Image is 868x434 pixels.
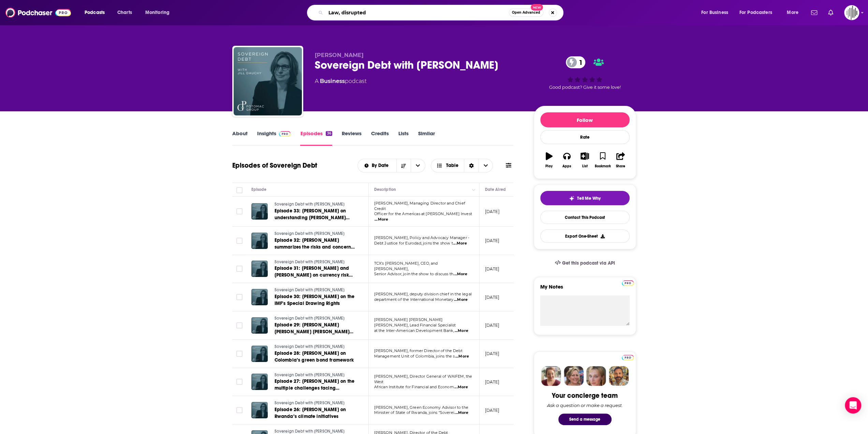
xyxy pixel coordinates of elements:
[236,266,242,272] span: Toggle select row
[275,288,345,292] span: Sovereign Debt with [PERSON_NAME]
[540,211,630,224] a: Contact This Podcast
[547,403,623,408] div: Ask a question or make a request.
[485,238,500,243] p: [DATE]
[5,6,71,19] img: Podchaser - Follow, Share and Rate Podcasts
[275,201,356,208] a: Sovereign Debt with [PERSON_NAME]
[236,407,242,413] span: Toggle select row
[374,271,453,276] span: Senior Advisor, join the show to discuss th
[275,293,356,307] a: Episode 30: [PERSON_NAME] on the IMF’s Special Drawing Rights
[275,260,345,264] span: Sovereign Debt with [PERSON_NAME]
[569,196,574,201] img: tell me why sparkle
[257,130,291,146] a: InsightsPodchaser Pro
[455,354,469,359] span: ...More
[141,7,178,18] button: open menu
[464,159,478,172] div: Sort Direction
[374,211,472,216] span: Officer for the Americas at [PERSON_NAME] Invest
[431,159,493,172] h2: Choose View
[236,351,242,357] span: Toggle select row
[232,161,317,170] h1: Episodes of Sovereign Debt
[275,401,345,405] span: Sovereign Debt with [PERSON_NAME]
[275,407,346,419] span: Episode 26: [PERSON_NAME] on Rwanda’s climate initiatives
[358,163,396,168] button: open menu
[845,397,861,414] div: Open Intercom Messenger
[374,241,453,246] span: Debt Justice for Eurodad, joins the show t
[372,163,391,168] span: By Date
[485,322,500,328] p: [DATE]
[594,164,610,168] div: Bookmark
[374,261,438,271] span: TCX’s [PERSON_NAME], CEO, and [PERSON_NAME],
[552,391,618,400] div: Your concierge team
[85,8,105,17] span: Podcasts
[577,196,601,201] span: Tell Me Why
[275,322,354,348] span: Episode 29: [PERSON_NAME] [PERSON_NAME] [PERSON_NAME] on the Ecuador debt-for-nature swap
[485,379,500,385] p: [DATE]
[275,429,345,434] span: Sovereign Debt with [PERSON_NAME]
[485,266,500,272] p: [DATE]
[275,316,356,322] a: Sovereign Debt with [PERSON_NAME]
[275,237,356,251] a: Episode 32: [PERSON_NAME] summarizes the risks and concerns related to debt swaps
[326,131,332,136] div: 36
[622,280,634,286] img: Podchaser Pro
[396,159,411,172] button: Sort Direction
[315,77,367,85] div: A podcast
[540,148,558,172] button: Play
[558,148,576,172] button: Apps
[612,148,629,172] button: Share
[275,231,345,236] span: Sovereign Debt with [PERSON_NAME]
[844,5,859,20] img: User Profile
[735,7,782,18] button: open menu
[275,344,356,350] a: Sovereign Debt with [PERSON_NAME]
[782,7,807,18] button: open menu
[485,294,500,300] p: [DATE]
[374,317,456,327] span: [PERSON_NAME] [PERSON_NAME] [PERSON_NAME], Lead Financial Specialist
[453,241,467,246] span: ...More
[275,373,345,377] span: Sovereign Debt with [PERSON_NAME]
[275,378,354,405] span: Episode 27: [PERSON_NAME] on the multiple challenges facing [GEOGRAPHIC_DATA] and other African g...
[275,400,356,406] a: Sovereign Debt with [PERSON_NAME]
[275,372,356,378] a: Sovereign Debt with [PERSON_NAME]
[739,8,772,17] span: For Podcasters
[418,130,435,146] a: Similar
[275,378,356,392] a: Episode 27: [PERSON_NAME] on the multiple challenges facing [GEOGRAPHIC_DATA] and other African g...
[371,130,389,146] a: Credits
[549,255,620,271] a: Get this podcast via API
[564,366,584,386] img: Barbara Profile
[374,297,454,302] span: department of the International Monetary
[236,294,242,300] span: Toggle select row
[616,164,625,168] div: Share
[844,5,859,20] span: Logged in as gpg2
[594,148,612,172] button: Bookmark
[540,229,630,243] button: Export One-Sheet
[374,328,454,333] span: at the Inter-American Development Bank,
[540,283,630,295] label: My Notes
[470,186,478,194] button: Column Actions
[622,279,634,286] a: Pro website
[701,8,728,17] span: For Business
[558,414,612,425] button: Send a message
[320,78,345,84] a: Business
[232,130,248,146] a: About
[342,130,362,146] a: Reviews
[275,350,356,364] a: Episode 28: [PERSON_NAME] on Colombia’s green bond framework
[398,130,409,146] a: Lists
[374,384,454,389] span: African Institute for Financial and Econom
[275,406,356,420] a: Episode 26: [PERSON_NAME] on Rwanda’s climate initiatives
[300,130,332,146] a: Episodes36
[275,316,345,321] span: Sovereign Debt with [PERSON_NAME]
[534,52,636,94] div: 1Good podcast? Give it some love!
[117,8,132,17] span: Charts
[275,322,356,335] a: Episode 29: [PERSON_NAME] [PERSON_NAME] [PERSON_NAME] on the Ecuador debt-for-nature swap
[236,379,242,385] span: Toggle select row
[113,7,136,18] a: Charts
[236,322,242,328] span: Toggle select row
[566,56,586,68] a: 1
[374,235,470,240] span: [PERSON_NAME], Policy and Advocacy Manager -
[844,5,859,20] button: Show profile menu
[275,202,345,207] span: Sovereign Debt with [PERSON_NAME]
[234,47,302,115] img: Sovereign Debt with Jill Dauchy
[145,8,170,17] span: Monitoring
[236,208,242,214] span: Toggle select row
[275,344,345,349] span: Sovereign Debt with [PERSON_NAME]
[374,185,396,194] div: Description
